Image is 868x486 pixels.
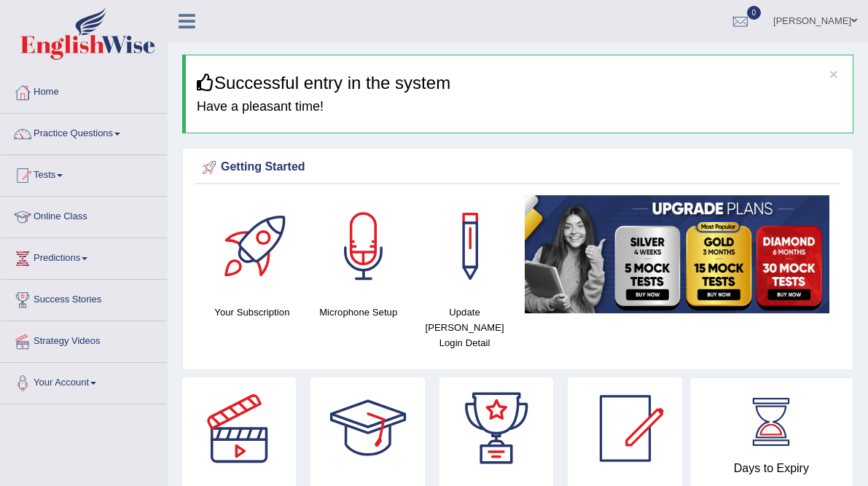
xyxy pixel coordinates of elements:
[706,462,837,475] h4: Days to Expiry
[1,238,167,275] a: Predictions
[1,155,167,192] a: Tests
[419,305,511,350] h4: Update [PERSON_NAME] Login Detail
[313,305,404,320] h4: Microphone Setup
[1,114,167,150] a: Practice Questions
[199,157,837,179] div: Getting Started
[747,6,762,20] span: 0
[1,197,167,233] a: Online Class
[1,321,167,358] a: Strategy Videos
[525,195,829,313] img: small5.jpg
[197,74,842,93] h3: Successful entry in the system
[829,66,838,82] button: ×
[1,280,167,316] a: Success Stories
[1,363,167,399] a: Your Account
[197,100,842,114] h4: Have a pleasant time!
[1,72,167,109] a: Home
[206,305,298,320] h4: Your Subscription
